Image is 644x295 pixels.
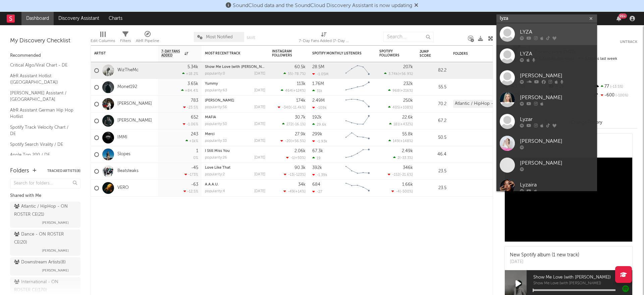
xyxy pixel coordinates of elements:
span: +148 % [400,139,412,143]
div: ( ) [388,88,413,93]
div: [PERSON_NAME] [520,72,594,80]
div: Atlantic / HipHop - ON ROSTER CE ( 21 ) [14,203,75,219]
div: Love Like That [205,166,265,170]
div: Lyzaira [520,181,594,189]
div: Shared with Me [10,192,80,200]
div: 346k [403,166,413,170]
span: +432 % [400,123,412,126]
svg: Chart title [342,163,373,180]
a: A&R Assistant Hotlist ([GEOGRAPHIC_DATA]) [10,72,74,86]
div: 55.5 [420,83,446,91]
a: LYZA [496,45,597,67]
a: Monet192 [117,84,137,90]
span: SoundCloud data and the SoundCloud Discovery Assistant is now updating [233,3,412,8]
a: [PERSON_NAME] [496,89,597,111]
div: [DATE] [254,156,265,160]
div: 7-Day Fans Added (7-Day Fans Added) [299,29,349,48]
div: popularity: 2 [205,173,225,176]
a: Slopes [117,152,130,157]
div: International - ON ROSTER CE ( 170 ) [14,278,75,294]
div: 1 [196,149,198,153]
div: [DATE] [254,139,265,143]
span: +124 % [293,89,305,93]
div: 2.06k [294,149,306,153]
div: 232k [404,82,413,86]
div: [DATE] [254,89,265,92]
a: Spotify Search Virality / DE [10,141,74,148]
span: +108 % [400,106,412,110]
div: -1.06 % [183,122,198,126]
a: [PERSON_NAME] [496,154,597,176]
div: -23.5 % [183,105,198,110]
button: 99+ [616,16,621,21]
div: popularity: 63 [205,89,227,92]
div: 29.6k [312,122,326,127]
div: Yummy [205,82,265,86]
div: 67.2 [420,117,446,125]
a: [PERSON_NAME] [117,118,152,124]
a: [PERSON_NAME] [496,132,597,154]
div: 46.4 [420,151,446,159]
div: ( ) [388,172,413,177]
svg: Chart title [342,96,373,113]
div: 192k [312,115,322,120]
div: popularity: 56 [205,106,227,109]
div: Folders [453,52,503,56]
span: +56.9 % [399,72,412,76]
div: 19 [312,156,321,160]
div: 1.76M [312,82,324,86]
div: A&R Pipeline [136,29,159,48]
div: 50.5 [420,134,446,142]
div: ( ) [393,156,413,160]
span: -21.6 % [400,173,412,177]
div: -63 [191,182,198,187]
a: [PERSON_NAME] Assistant / [GEOGRAPHIC_DATA] [10,89,74,103]
div: Edit Columns [91,29,115,48]
span: -11.4k % [291,106,305,110]
div: 174k [296,98,306,103]
div: ( ) [283,72,306,76]
div: Instagram Followers [272,49,296,57]
div: Dance - ON ROSTER CE ( 20 ) [14,230,75,247]
a: [PERSON_NAME] [496,67,597,89]
svg: Chart title [342,113,373,129]
span: -13.5 % [609,85,623,89]
div: popularity: 50 [205,122,227,126]
a: Discovery Assistant [54,12,104,25]
div: [DATE] [254,122,265,126]
div: 27.9k [295,132,306,136]
span: 7-Day Fans Added [161,49,183,57]
input: Search for artists [496,14,597,23]
div: -1.93k [312,139,327,143]
a: Spotify Track Velocity Chart / DE [10,124,74,137]
span: Show Me Love (with [PERSON_NAME]) [533,282,632,286]
span: +14 % [295,190,305,194]
a: Merci [205,132,215,136]
a: A&R Assistant German Hip Hop Hotlist [10,107,74,120]
div: ( ) [282,122,306,126]
span: -33.3 % [400,156,412,160]
div: [DATE] [254,189,265,193]
div: A&R Pipeline [136,37,159,45]
div: 90.3k [294,166,306,170]
div: -600 [593,91,637,100]
span: -1 [290,156,294,160]
div: ( ) [388,139,413,143]
div: A.A.A.U. [205,183,265,186]
div: popularity: 26 [205,156,227,160]
div: Filters [120,37,131,45]
a: Atlantic / HipHop - ON ROSTER CE(21)[PERSON_NAME] [10,202,80,228]
div: 1.66k [402,182,413,187]
div: 7-Day Fans Added (7-Day Fans Added) [299,37,349,45]
div: 60.5k [294,65,306,69]
div: [PERSON_NAME] [520,159,594,167]
span: -20 [285,139,291,143]
div: Artist [94,51,145,55]
span: +56.5 % [292,139,305,143]
span: +50 % [295,156,305,160]
div: 55.8k [402,132,413,136]
span: 405 [392,106,399,110]
div: 392k [312,166,322,170]
a: Downstream Artists(8)[PERSON_NAME] [10,257,80,276]
div: [DATE] [510,259,579,265]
